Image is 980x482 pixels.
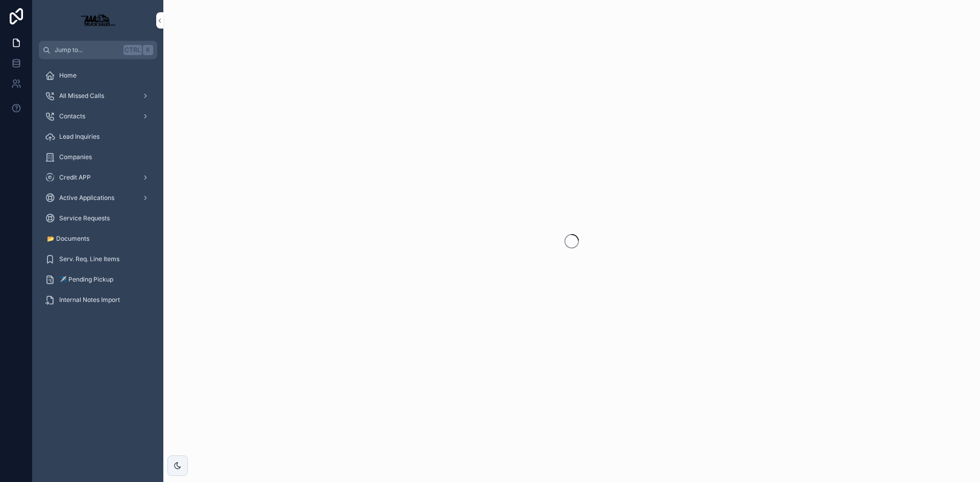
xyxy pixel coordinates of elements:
[144,46,152,54] span: K
[39,128,157,146] a: Lead Inquiries
[39,270,157,289] a: ✈️ Pending Pickup
[59,194,114,202] span: Active Applications
[59,153,92,161] span: Companies
[39,209,157,227] a: Service Requests
[59,133,100,141] span: Lead Inquiries
[33,59,163,322] div: scrollable content
[39,250,157,268] a: Serv. Req. Line Items
[59,112,85,120] span: Contacts
[47,235,89,243] span: 📂 Documents
[59,214,110,222] span: Service Requests
[39,168,157,187] a: Credit APP
[59,173,91,182] span: Credit APP
[124,45,142,55] span: Ctrl
[39,66,157,85] a: Home
[59,275,113,284] span: ✈️ Pending Pickup
[39,230,157,248] a: 📂 Documents
[59,296,120,304] span: Internal Notes Import
[76,12,120,29] img: App logo
[39,148,157,166] a: Companies
[39,107,157,125] a: Contacts
[39,41,157,59] button: Jump to...CtrlK
[59,92,104,100] span: All Missed Calls
[59,71,77,80] span: Home
[39,189,157,207] a: Active Applications
[59,255,119,263] span: Serv. Req. Line Items
[55,46,119,54] span: Jump to...
[39,291,157,309] a: Internal Notes Import
[39,87,157,105] a: All Missed Calls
